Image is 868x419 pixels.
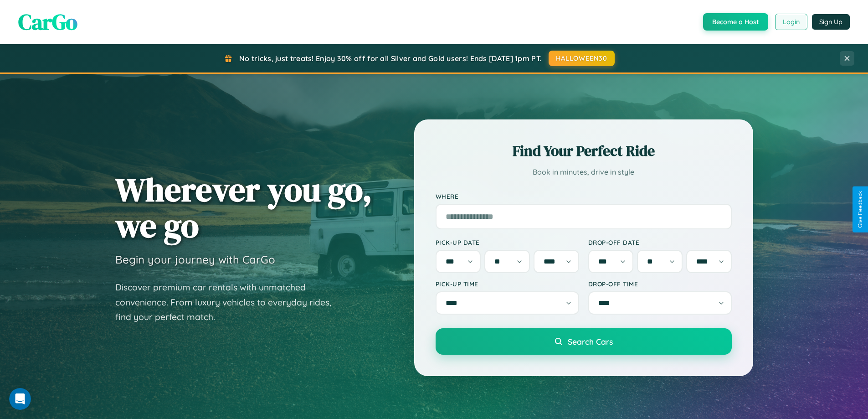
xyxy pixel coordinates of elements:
[115,280,343,325] p: Discover premium car rentals with unmatched convenience. From luxury vehicles to everyday rides, ...
[436,192,732,200] label: Where
[549,51,615,66] button: HALLOWEEN30
[9,388,31,410] iframe: Intercom live chat
[115,171,372,243] h1: Wherever you go, we go
[703,13,768,31] button: Become a Host
[115,253,275,266] h3: Begin your journey with CarGo
[18,7,77,37] span: CarGo
[436,141,732,161] h2: Find Your Perfect Ride
[239,54,542,63] span: No tricks, just treats! Enjoy 30% off for all Silver and Gold users! Ends [DATE] 1pm PT.
[436,166,732,179] p: Book in minutes, drive in style
[812,14,850,30] button: Sign Up
[857,191,863,228] div: Give Feedback
[436,238,579,246] label: Pick-up Date
[436,328,732,355] button: Search Cars
[436,280,579,288] label: Pick-up Time
[568,336,613,347] span: Search Cars
[588,238,732,246] label: Drop-off Date
[775,14,807,30] button: Login
[588,280,732,288] label: Drop-off Time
